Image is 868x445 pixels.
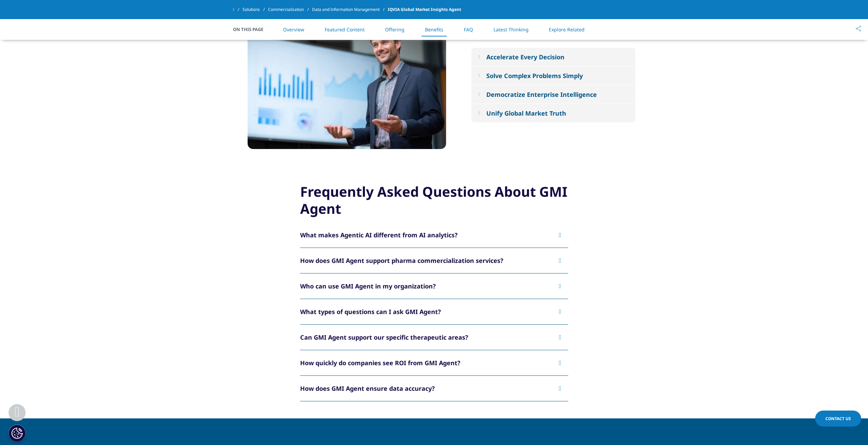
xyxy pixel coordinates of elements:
button: Can GMI Agent support our specific therapeutic areas? [300,325,568,350]
div: Who can use GMI Agent in my organization? [300,282,436,290]
button: Unify Global Market Truth [471,104,635,122]
span: On This Page [233,26,270,33]
a: Featured Content [325,26,365,33]
div: Can GMI Agent support our specific therapeutic areas? [300,333,468,341]
div: What types of questions can I ask GMI Agent? [300,308,441,316]
span: Contact Us [825,416,851,421]
a: Commercialization [268,3,312,16]
button: What types of questions can I ask GMI Agent? [300,299,568,324]
h3: Frequently Asked Questions About GMI Agent [300,183,568,222]
a: Latest Thinking [494,26,529,33]
button: Accelerate Every Decision [471,48,635,66]
button: Who can use GMI Agent in my organization? [300,273,568,299]
div: Democratize Enterprise Intelligence [486,90,597,99]
button: Solve Complex Problems Simply [471,66,635,85]
a: Overview [283,26,304,33]
button: What makes Agentic AI different from AI analytics? [300,222,568,248]
div: Unify Global Market Truth [486,109,566,117]
button: How does GMI Agent support pharma commercialization services? [300,248,568,273]
a: FAQ [464,26,473,33]
a: Benefits [425,26,443,33]
button: How does GMI Agent ensure data accuracy? [300,376,568,401]
a: Contact Us [815,411,861,427]
a: Offering [385,26,404,33]
div: How does GMI Agent support pharma commercialization services? [300,256,503,265]
span: IQVIA Global Market Insights Agent [388,3,461,16]
div: What makes Agentic AI different from AI analytics? [300,231,458,239]
a: Solutions [242,3,268,16]
div: How quickly do companies see ROI from GMI Agent? [300,359,460,367]
button: Cookie Settings [9,425,26,442]
a: Data and Information Management [312,3,388,16]
button: How quickly do companies see ROI from GMI Agent? [300,350,568,375]
div: Accelerate Every Decision [486,53,564,61]
div: Solve Complex Problems Simply [486,72,583,80]
div: How does GMI Agent ensure data accuracy? [300,384,435,392]
a: Explore Related [549,26,585,33]
button: Democratize Enterprise Intelligence [471,85,635,104]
